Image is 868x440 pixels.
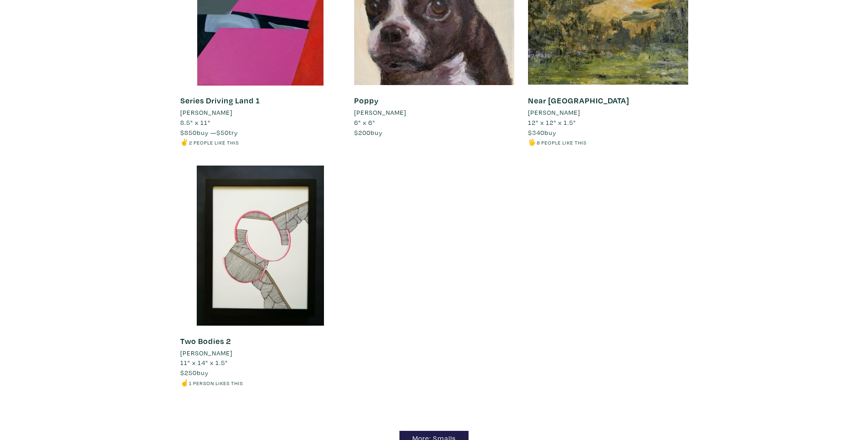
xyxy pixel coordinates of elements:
li: [PERSON_NAME] [180,348,232,358]
li: ✌️ [180,137,340,147]
span: 11" x 14" x 1.5" [180,358,228,367]
li: 🖐️ [528,137,688,147]
a: Near [GEOGRAPHIC_DATA] [528,95,629,106]
span: 12" x 12" x 1.5" [528,118,576,127]
a: [PERSON_NAME] [180,107,340,118]
span: buy [528,128,556,137]
span: $50 [216,128,229,137]
span: $850 [180,128,197,137]
a: [PERSON_NAME] [180,348,340,358]
span: buy [180,368,209,377]
span: 6" x 6" [354,118,375,127]
a: Two Bodies 2 [180,336,231,346]
span: $250 [180,368,197,377]
span: $340 [528,128,545,137]
a: Series Driving Land 1 [180,95,260,106]
small: 1 person likes this [189,380,243,386]
a: [PERSON_NAME] [354,107,514,118]
a: Poppy [354,95,379,106]
li: ☝️ [180,378,340,388]
a: [PERSON_NAME] [528,107,688,118]
li: [PERSON_NAME] [354,107,406,118]
span: 8.5" x 11" [180,118,210,127]
small: 8 people like this [537,139,587,146]
li: [PERSON_NAME] [180,107,232,118]
li: [PERSON_NAME] [528,107,580,118]
span: $200 [354,128,371,137]
span: buy [354,128,383,137]
small: 2 people like this [189,139,239,146]
span: buy — try [180,128,238,137]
